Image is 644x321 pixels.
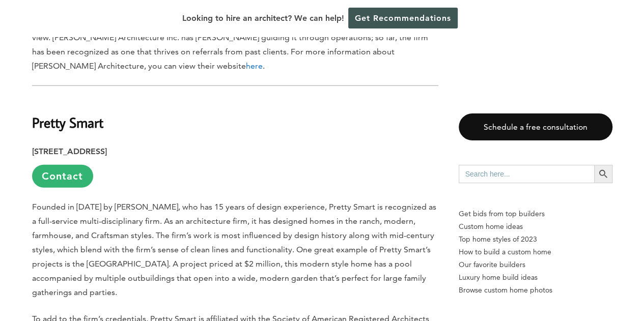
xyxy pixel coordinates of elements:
span: Founded in [DATE] by [PERSON_NAME], who has 15 years of design experience, Pretty Smart is recogn... [32,202,436,297]
a: Browse custom home photos [459,284,612,297]
a: Get Recommendations [348,8,458,28]
input: Search here... [459,165,594,183]
p: Get bids from top builders [459,208,612,220]
svg: Search [598,168,609,180]
a: Top home styles of 2023 [459,233,612,246]
a: Schedule a free consultation [459,113,612,140]
strong: [STREET_ADDRESS] [32,147,107,156]
a: Contact [32,165,93,188]
a: here [246,61,263,71]
a: Our favorite builders [459,258,612,271]
a: Custom home ideas [459,220,612,233]
a: How to build a custom home [459,246,612,258]
a: Luxury home build ideas [459,271,612,284]
b: Pretty Smart [32,113,103,131]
